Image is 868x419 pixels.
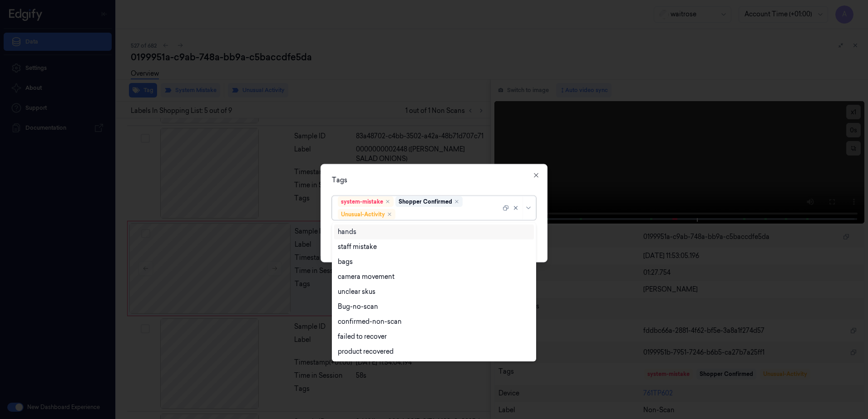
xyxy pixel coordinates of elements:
div: camera movement [338,272,395,282]
div: Remove ,Shopper Confirmed [454,199,459,205]
div: Remove ,Unusual-Activity [387,212,392,217]
div: Shopper Confirmed [399,198,452,206]
div: Bug-no-scan [338,302,378,312]
div: Unusual-Activity [341,210,385,219]
div: system-mistake [341,198,383,206]
div: Remove ,system-mistake [385,199,390,205]
div: failed to recover [338,332,387,341]
div: Tags [332,175,536,185]
div: staff mistake [338,242,377,252]
div: hands [338,227,356,237]
div: product recovered [338,347,394,356]
div: confirmed-non-scan [338,317,402,326]
div: unclear skus [338,287,375,297]
div: bags [338,257,353,267]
